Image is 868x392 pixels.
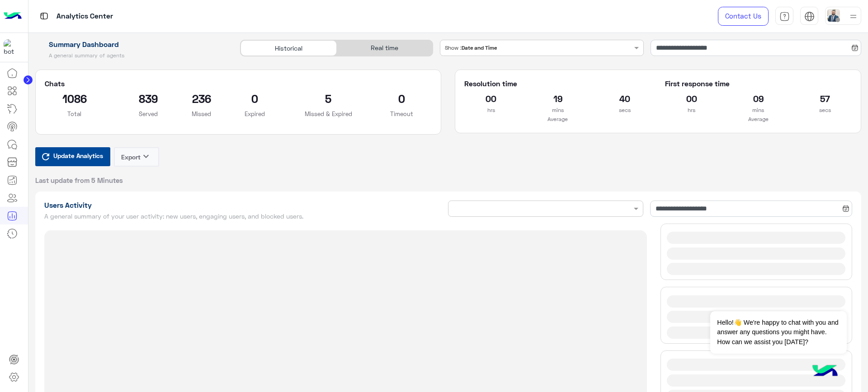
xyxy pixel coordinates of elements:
h2: 40 [598,91,651,106]
h2: 00 [665,91,718,106]
p: hrs [665,106,718,115]
p: mins [531,106,585,115]
img: 1403182699927242 [4,39,20,56]
img: tab [779,11,790,22]
h2: 19 [531,91,585,106]
div: Historical [241,40,336,56]
h2: 839 [118,91,178,106]
h5: First response time [665,79,852,88]
p: Total [45,109,105,118]
a: tab [775,7,793,26]
img: tab [38,10,50,22]
h1: Summary Dashboard [35,40,230,49]
span: Last update from 5 Minutes [35,176,123,185]
p: Analytics Center [57,10,113,23]
img: profile [848,11,859,22]
h2: 57 [798,91,852,106]
p: Average [464,115,651,124]
h2: 236 [192,91,211,106]
h5: Chats [45,79,432,88]
h2: 00 [464,91,518,106]
p: secs [598,106,651,115]
p: Timeout [372,109,432,118]
img: Logo [4,7,22,26]
button: Exportkeyboard_arrow_down [114,147,159,167]
h2: 1086 [45,91,105,106]
p: Expired [225,109,285,118]
h5: A general summary of agents [35,52,230,59]
a: Contact Us [718,7,769,26]
img: userImage [827,9,840,22]
h2: 0 [225,91,285,106]
div: Real time [337,40,433,56]
p: mins [731,106,785,115]
p: Average [665,115,852,124]
b: Date and Time [462,44,497,51]
img: tab [804,11,815,22]
span: Hello!👋 We're happy to chat with you and answer any questions you might have. How can we assist y... [710,311,846,354]
h2: 0 [372,91,432,106]
button: Update Analytics [35,147,110,166]
img: hulul-logo.png [809,356,841,387]
p: secs [798,106,852,115]
p: Served [118,109,178,118]
i: keyboard_arrow_down [141,151,151,162]
h2: 5 [298,91,359,106]
p: Missed [192,109,211,118]
h5: Resolution time [464,79,651,88]
span: Update Analytics [51,149,105,162]
p: hrs [464,106,518,115]
p: Missed & Expired [298,109,359,118]
h2: 09 [731,91,785,106]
